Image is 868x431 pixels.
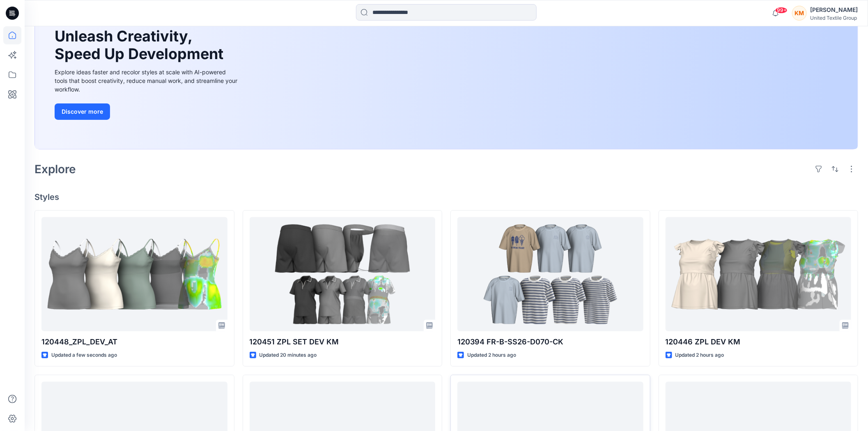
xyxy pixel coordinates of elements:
[51,351,117,360] p: Updated a few seconds ago
[34,163,76,176] h2: Explore
[250,336,436,348] p: 120451 ZPL SET DEV KM
[55,103,110,120] button: Discover more
[55,28,227,63] h1: Unleash Creativity, Speed Up Development
[666,336,852,348] p: 120446 ZPL DEV KM
[810,15,858,21] div: United Textile Group
[457,217,643,331] a: 120394 FR-B-SS26-D070-CK
[792,6,807,21] div: KM
[467,351,516,360] p: Updated 2 hours ago
[457,336,643,348] p: 120394 FR-B-SS26-D070-CK
[666,217,852,331] a: 120446 ZPL DEV KM
[41,336,227,348] p: 120448_ZPL_DEV_AT
[55,68,239,94] div: Explore ideas faster and recolor styles at scale with AI-powered tools that boost creativity, red...
[34,192,858,202] h4: Styles
[259,351,317,360] p: Updated 20 minutes ago
[775,7,788,14] span: 99+
[55,103,239,120] a: Discover more
[250,217,436,331] a: 120451 ZPL SET DEV KM
[675,351,724,360] p: Updated 2 hours ago
[810,5,858,15] div: [PERSON_NAME]
[41,217,227,331] a: 120448_ZPL_DEV_AT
